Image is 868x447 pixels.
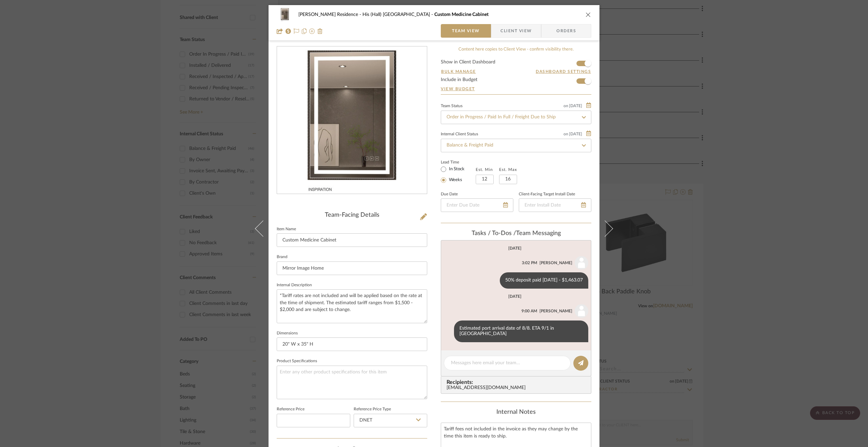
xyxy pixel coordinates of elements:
[277,332,298,335] label: Dimensions
[441,104,462,108] div: Team Status
[447,385,588,391] div: [EMAIL_ADDRESS][DOMAIN_NAME]
[354,408,391,411] label: Reference Price Type
[277,212,427,219] div: Team-Facing Details
[277,8,293,21] img: beb9f818-83af-4405-9658-34ed12e1d47c_48x40.jpg
[298,12,362,17] span: [PERSON_NAME] Residence
[535,69,591,75] button: Dashboard Settings
[277,47,427,194] div: 0
[441,159,476,165] label: Lead Time
[575,304,588,318] img: user_avatar.png
[277,337,427,351] input: Enter the dimensions of this item
[499,167,517,172] label: Est. Max
[500,24,532,38] span: Client View
[441,409,591,416] div: Internal Notes
[575,256,588,270] img: user_avatar.png
[441,139,591,152] input: Type to Search…
[448,166,465,172] label: In Stock
[539,308,572,314] div: [PERSON_NAME]
[441,133,478,136] div: Internal Client Status
[519,193,575,196] label: Client-Facing Target Install Date
[441,69,476,75] button: Bulk Manage
[434,12,489,17] span: Custom Medicine Cabinet
[508,246,521,251] div: [DATE]
[476,167,493,172] label: Est. Min
[454,320,588,342] div: Estimated port arrival date of 8/8. ETA 9/1 in [GEOGRAPHIC_DATA]
[585,12,591,18] button: close
[508,294,521,299] div: [DATE]
[277,261,427,275] input: Enter Brand
[362,12,434,17] span: His (Hall) [GEOGRAPHIC_DATA]
[441,193,458,196] label: Due Date
[521,308,537,314] div: 9:00 AM
[549,24,584,38] span: Orders
[277,255,288,259] label: Brand
[472,230,516,236] span: Tasks / To-Dos /
[441,46,591,53] div: Content here copies to Client View - confirm visibility there.
[277,359,317,363] label: Product Specifications
[452,24,480,38] span: Team View
[441,86,591,92] a: View Budget
[564,104,568,108] span: on
[539,260,572,266] div: [PERSON_NAME]
[500,272,588,289] div: 50% deposit paid [DATE] - $1,463.07
[277,233,427,247] input: Enter Item Name
[448,177,462,183] label: Weeks
[302,47,401,194] img: beb9f818-83af-4405-9658-34ed12e1d47c_436x436.jpg
[441,111,591,124] input: Type to Search…
[317,28,323,34] img: Remove from project
[564,132,568,136] span: on
[519,198,591,212] input: Enter Install Date
[441,165,476,184] mat-radio-group: Select item type
[277,284,312,287] label: Internal Description
[568,103,583,108] span: [DATE]
[522,260,537,266] div: 3:02 PM
[447,379,588,385] span: Recipients:
[277,228,296,231] label: Item Name
[568,132,583,136] span: [DATE]
[441,198,513,212] input: Enter Due Date
[441,230,591,237] div: team Messaging
[277,408,304,411] label: Reference Price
